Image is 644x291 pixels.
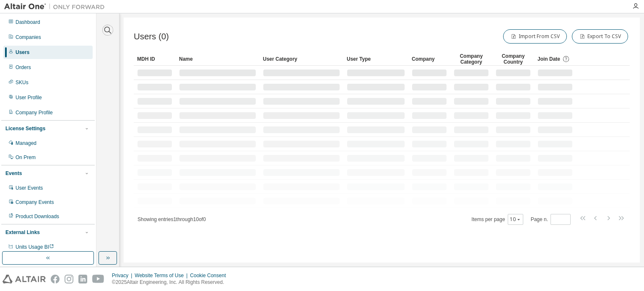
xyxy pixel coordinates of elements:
[3,275,46,283] img: altair_logo.svg
[531,214,571,225] span: Page n.
[496,52,531,66] div: Company Country
[16,64,31,71] div: Orders
[16,213,59,220] div: Product Downloads
[16,19,40,26] div: Dashboard
[538,56,560,62] span: Join Date
[572,29,628,44] button: Export To CSV
[472,214,523,225] span: Items per page
[4,3,109,11] img: Altair One
[92,275,104,283] img: youtube.svg
[16,34,41,41] div: Companies
[16,49,29,56] div: Users
[16,79,29,86] div: SKUs
[16,154,36,161] div: On Prem
[5,229,40,236] div: External Links
[78,275,87,283] img: linkedin.svg
[5,125,45,132] div: License Settings
[16,140,36,147] div: Managed
[510,216,521,223] button: 10
[412,52,447,66] div: Company
[112,272,135,279] div: Privacy
[138,216,206,222] span: Showing entries 1 through 10 of 0
[16,244,54,250] span: Units Usage BI
[179,52,256,66] div: Name
[16,109,53,116] div: Company Profile
[5,170,22,177] div: Events
[65,275,73,283] img: instagram.svg
[454,52,489,66] div: Company Category
[51,275,60,283] img: facebook.svg
[16,185,43,191] div: User Events
[135,272,190,279] div: Website Terms of Use
[190,272,231,279] div: Cookie Consent
[112,279,231,286] p: © 2025 Altair Engineering, Inc. All Rights Reserved.
[16,94,42,101] div: User Profile
[137,52,172,66] div: MDH ID
[263,52,340,66] div: User Category
[562,55,570,63] svg: Date when the user was first added or directly signed up. If the user was deleted and later re-ad...
[134,32,169,41] span: Users (0)
[503,29,567,44] button: Import From CSV
[347,52,405,66] div: User Type
[16,199,54,206] div: Company Events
